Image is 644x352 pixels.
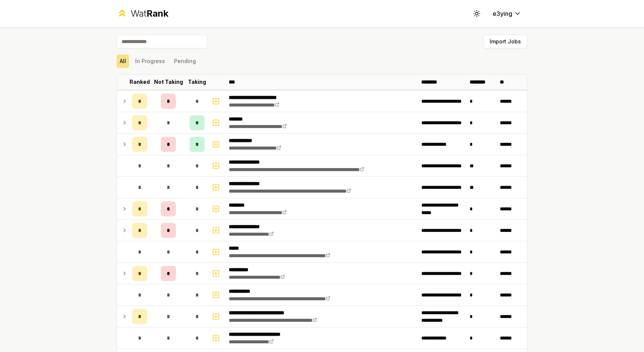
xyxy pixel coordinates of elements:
button: All [117,54,129,68]
p: Ranked [129,78,150,86]
div: Wat [131,8,168,20]
span: e3ying [493,9,512,18]
button: Pending [171,54,199,68]
span: Rank [146,8,168,19]
button: Import Jobs [483,35,527,48]
button: In Progress [132,54,168,68]
button: e3ying [487,7,527,20]
p: Not Taking [154,78,183,86]
p: Taking [188,78,206,86]
a: WatRank [117,8,168,20]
